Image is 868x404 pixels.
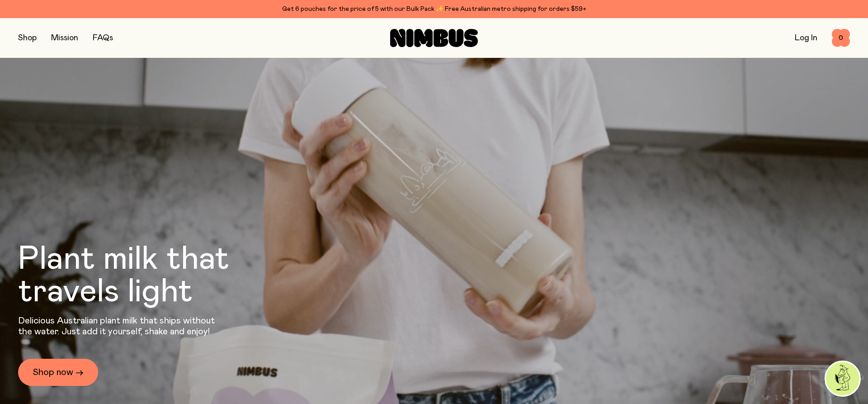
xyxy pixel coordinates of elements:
img: agent [826,362,859,395]
a: Shop now → [18,359,98,386]
a: FAQs [93,34,113,42]
p: Delicious Australian plant milk that ships without the water. Just add it yourself, shake and enjoy! [18,315,221,337]
a: Mission [51,34,78,42]
button: 0 [832,29,850,47]
div: Get 6 pouches for the price of 5 with our Bulk Pack ✨ Free Australian metro shipping for orders $59+ [18,4,850,14]
h1: Plant milk that travels light [18,243,278,308]
a: Log In [795,34,817,42]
